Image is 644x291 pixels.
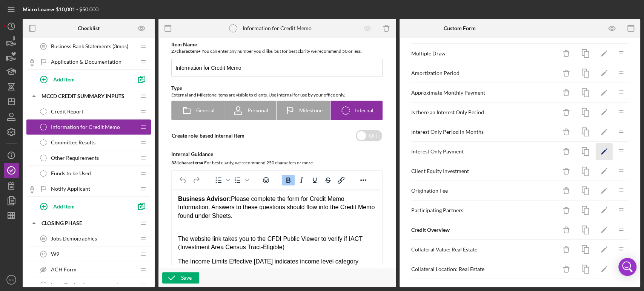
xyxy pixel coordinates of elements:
[51,43,128,49] span: Business Bank Statements (3mos)
[411,168,557,174] div: Client Equity Investment
[411,247,557,253] div: Collateral Value: Real Estate
[41,44,45,48] tspan: 15
[190,175,203,185] button: Redo
[411,51,557,57] div: Multiple Draw
[299,107,323,113] span: Milestone
[171,91,383,99] div: External and Milestone items are visible to clients. Use Internal for use by your office only.
[51,109,83,115] span: Credit Report
[171,48,201,54] b: 27 character s •
[196,107,215,113] span: General
[51,236,97,242] span: Jobs Demographics
[41,283,45,287] tspan: 18
[357,175,370,185] button: Reveal or hide additional toolbar items
[295,175,308,185] button: Italic
[51,170,91,176] span: Funds to be Used
[51,251,59,257] span: W9
[411,129,557,135] div: Interest Only Period in Months
[34,72,132,87] button: Add Item
[41,237,45,240] tspan: 16
[411,109,557,115] div: Is there an Interest Only Period
[335,175,347,185] button: Insert/edit link
[411,149,557,155] div: Interest Only Payment
[282,175,295,185] button: Bold
[51,59,121,65] span: Application & Documentation
[411,227,450,233] b: Credit Overview
[177,175,189,185] button: Undo
[51,282,118,288] span: Loan Closing Announcement
[411,266,557,272] div: Collateral Location: Real Estate
[172,189,382,273] iframe: Rich Text Area
[78,25,100,31] b: Checklist
[23,6,52,12] b: Micro Loans
[41,93,136,99] div: MCCD Credit Summary Inputs
[411,188,557,194] div: Origination Fee
[243,25,312,31] div: Information for Credit Memo
[51,139,95,145] span: Committee Results
[171,151,383,157] div: Internal Guidance
[162,272,199,283] button: Save
[247,107,268,113] span: Personal
[444,25,476,31] b: Custom Form
[260,175,272,185] button: Emojis
[308,175,321,185] button: Underline
[181,272,192,283] div: Save
[212,175,231,185] div: Bullet list
[53,72,75,86] div: Add Item
[51,186,90,192] span: Notify Applicant
[171,47,383,55] div: You can enter any number you'd like, but for best clarity we recommend 50 or less.
[9,278,14,282] text: MK
[51,266,77,273] span: ACH Form
[41,220,136,226] div: Closing Phase
[171,85,383,91] div: Type
[231,175,250,185] div: Numbered list
[34,199,132,214] button: Add Item
[171,159,383,167] div: For best clarity, we recommend 250 characters or more.
[618,258,636,276] div: Open Intercom Messenger
[41,252,45,256] tspan: 17
[411,90,557,96] div: Approximate Monthly Payment
[355,107,373,113] span: Internal
[411,70,557,76] div: Amortization Period
[411,207,557,213] div: Participating Partners
[171,41,383,47] div: Item Name
[321,175,334,185] button: Strikethrough
[133,20,150,37] button: Preview as
[171,160,203,165] b: 331 character s •
[172,132,244,139] label: Create role-based Internal Item
[4,272,19,287] button: MK
[51,124,120,130] span: Information for Credit Memo
[23,6,98,12] div: • $10,001 - $50,000
[51,155,99,161] span: Other Requirements
[53,199,75,213] div: Add Item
